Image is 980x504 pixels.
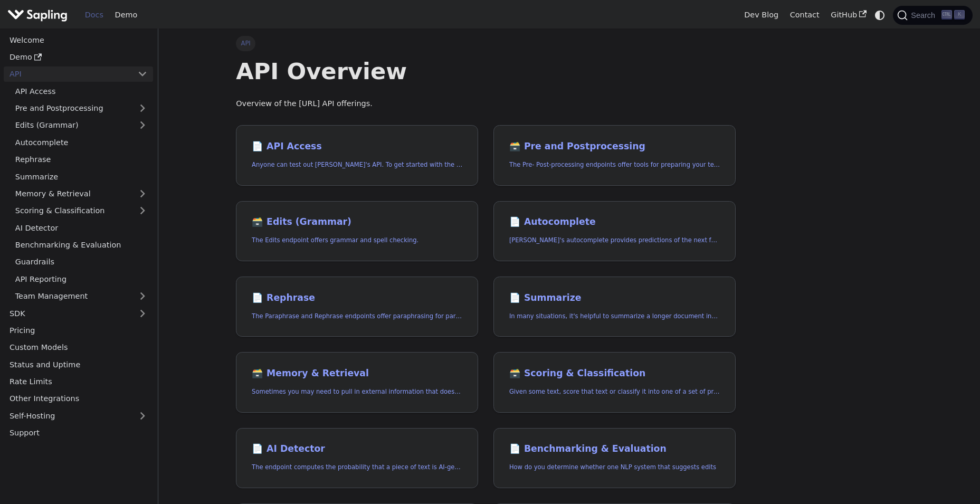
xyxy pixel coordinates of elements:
nav: Breadcrumbs [236,36,736,51]
a: Autocomplete [9,135,153,150]
p: The Edits endpoint offers grammar and spell checking. [252,235,462,245]
img: Sapling.ai [7,7,68,23]
h1: API Overview [236,57,736,85]
p: Overview of the [URL] API offerings. [236,98,736,110]
p: The Pre- Post-processing endpoints offer tools for preparing your text data for ingestation as we... [509,160,720,170]
p: In many situations, it's helpful to summarize a longer document into a shorter, more easily diges... [509,311,720,321]
a: Summarize [9,169,153,184]
a: Benchmarking & Evaluation [9,237,153,253]
a: API [4,66,132,82]
a: Memory & Retrieval [9,186,153,202]
h2: AI Detector [252,443,462,455]
button: Search (Ctrl+K) [893,6,972,25]
p: Sapling's autocomplete provides predictions of the next few characters or words [509,235,720,245]
p: How do you determine whether one NLP system that suggests edits [509,462,720,472]
button: Collapse sidebar category 'API' [132,66,153,82]
a: Pricing [4,323,153,338]
a: 🗃️ Pre and PostprocessingThe Pre- Post-processing endpoints offer tools for preparing your text d... [493,125,736,186]
kbd: K [954,10,965,20]
p: The endpoint computes the probability that a piece of text is AI-generated, [252,462,462,472]
h2: Edits (Grammar) [252,216,462,228]
a: 🗃️ Scoring & ClassificationGiven some text, score that text or classify it into one of a set of p... [493,352,736,413]
a: Edits (Grammar) [9,118,153,133]
h2: Memory & Retrieval [252,368,462,379]
a: 📄️ Autocomplete[PERSON_NAME]'s autocomplete provides predictions of the next few characters or words [493,201,736,262]
a: Team Management [9,289,153,304]
button: Switch between dark and light mode (currently system mode) [872,7,888,23]
span: Search [908,11,941,20]
a: Welcome [4,32,153,47]
a: Pre and Postprocessing [9,101,153,116]
a: Support [4,425,153,441]
a: Other Integrations [4,391,153,406]
a: Guardrails [9,254,153,270]
a: Self-Hosting [4,408,153,423]
a: 📄️ SummarizeIn many situations, it's helpful to summarize a longer document into a shorter, more ... [493,277,736,337]
span: API [236,36,255,51]
h2: Scoring & Classification [509,368,720,379]
p: Anyone can test out Sapling's API. To get started with the API, simply: [252,160,462,170]
a: Contact [784,7,825,23]
a: Status and Uptime [4,357,153,372]
a: 📄️ AI DetectorThe endpoint computes the probability that a piece of text is AI-generated, [236,428,478,489]
button: Expand sidebar category 'SDK' [132,306,153,321]
a: 🗃️ Edits (Grammar)The Edits endpoint offers grammar and spell checking. [236,201,478,262]
a: 🗃️ Memory & RetrievalSometimes you may need to pull in external information that doesn't fit in t... [236,352,478,413]
a: GitHub [825,7,872,23]
a: API Reporting [9,271,153,287]
h2: Summarize [509,292,720,304]
a: Dev Blog [738,7,784,23]
a: Sapling.ai [7,7,71,23]
h2: Autocomplete [509,216,720,228]
p: Given some text, score that text or classify it into one of a set of pre-specified categories. [509,387,720,397]
a: Custom Models [4,340,153,355]
a: 📄️ API AccessAnyone can test out [PERSON_NAME]'s API. To get started with the API, simply: [236,125,478,186]
a: Rephrase [9,152,153,167]
p: The Paraphrase and Rephrase endpoints offer paraphrasing for particular styles. [252,311,462,321]
a: SDK [4,306,132,321]
a: Rate Limits [4,374,153,389]
h2: Pre and Postprocessing [509,141,720,153]
a: 📄️ RephraseThe Paraphrase and Rephrase endpoints offer paraphrasing for particular styles. [236,277,478,337]
p: Sometimes you may need to pull in external information that doesn't fit in the context size of an... [252,387,462,397]
h2: Rephrase [252,292,462,304]
a: Demo [109,7,143,23]
a: API Access [9,83,153,99]
a: AI Detector [9,220,153,235]
a: 📄️ Benchmarking & EvaluationHow do you determine whether one NLP system that suggests edits [493,428,736,489]
h2: Benchmarking & Evaluation [509,443,720,455]
h2: API Access [252,141,462,153]
a: Scoring & Classification [9,203,153,218]
a: Docs [79,7,109,23]
a: Demo [4,50,153,65]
